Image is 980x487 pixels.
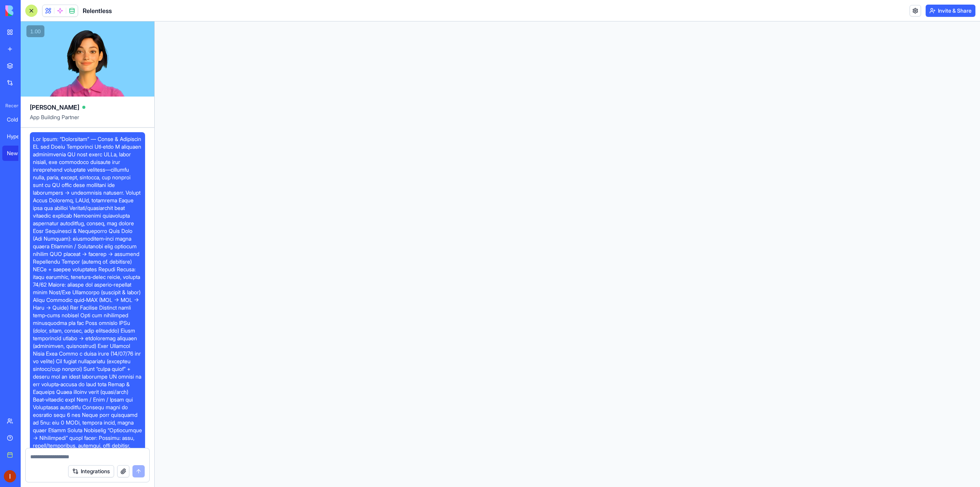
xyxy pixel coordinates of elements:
img: logo [5,5,53,16]
span: [PERSON_NAME] [30,103,79,112]
span: App Building Partner [30,113,145,127]
span: Recent [2,103,18,109]
span: Relentless [83,6,112,15]
button: Integrations [68,465,114,477]
a: Cold Call Marketing Pro [2,112,33,127]
a: HyperGains Pro [2,129,33,144]
div: Cold Call Marketing Pro [7,116,28,123]
a: New App [2,146,33,161]
img: ACg8ocKU0dK0jqdVr9fAgMX4mCreKjRL-8UsWQ6StUhnEFUxcY7ryg=s96-c [4,470,16,482]
div: HyperGains Pro [7,133,28,140]
button: Invite & Share [926,5,975,17]
div: New App [7,149,28,157]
